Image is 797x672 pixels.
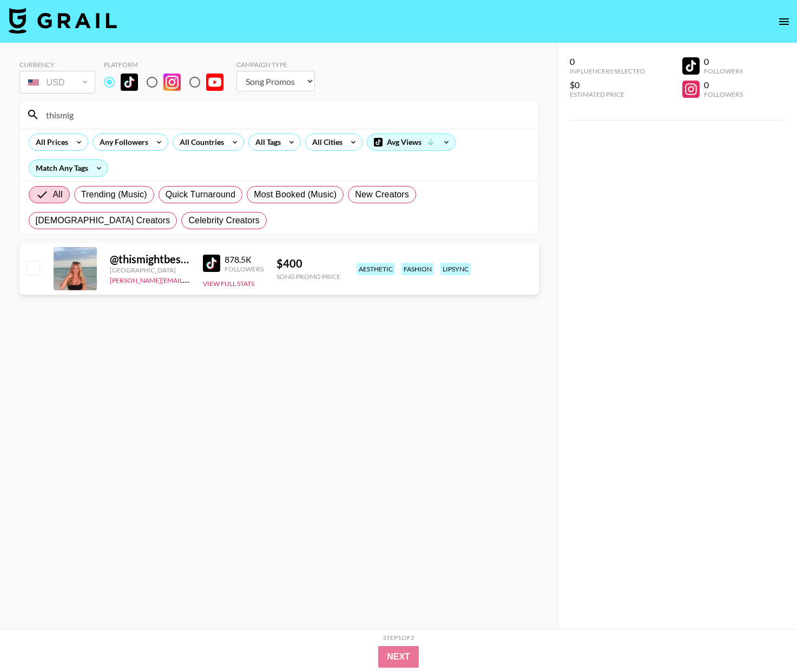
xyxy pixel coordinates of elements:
[249,134,283,150] div: All Tags
[570,90,645,98] div: Estimated Price
[570,67,645,75] div: Influencers Selected
[357,263,395,275] div: aesthetic
[401,263,434,275] div: fashion
[743,618,784,659] iframe: Drift Widget Chat Controller
[53,188,63,201] span: All
[9,8,117,34] img: Grail Talent
[570,56,645,67] div: 0
[773,11,795,32] button: open drawer
[276,272,340,281] div: Song Promo Price
[440,263,471,275] div: lipsync
[367,134,455,150] div: Avg Views
[29,160,108,176] div: Match Any Tags
[121,74,138,91] img: TikTok
[704,56,743,67] div: 0
[236,61,315,69] div: Campaign Type
[570,79,645,90] div: $0
[225,265,264,273] div: Followers
[306,134,345,150] div: All Cities
[225,254,264,265] div: 878.5K
[704,79,743,90] div: 0
[81,188,147,201] span: Trending (Music)
[206,74,223,91] img: YouTube
[188,214,260,227] span: Celebrity Creators
[104,61,232,69] div: Platform
[19,61,95,69] div: Currency
[93,134,150,150] div: Any Followers
[110,266,190,274] div: [GEOGRAPHIC_DATA]
[36,214,170,227] span: [DEMOGRAPHIC_DATA] Creators
[276,257,340,270] div: $ 400
[110,252,190,266] div: @ thismightbeselah
[163,74,181,91] img: Instagram
[22,73,93,92] div: USD
[19,69,95,96] div: Currency is locked to USD
[110,274,321,284] a: [PERSON_NAME][EMAIL_ADDRESS][PERSON_NAME][DOMAIN_NAME]
[378,646,419,668] button: Next
[355,188,409,201] span: New Creators
[203,255,220,272] img: TikTok
[704,90,743,98] div: Followers
[704,67,743,75] div: Followers
[173,134,226,150] div: All Countries
[39,106,532,123] input: Search by User Name
[383,634,414,642] div: Step 1 of 2
[254,188,337,201] span: Most Booked (Music)
[166,188,236,201] span: Quick Turnaround
[29,134,70,150] div: All Prices
[203,280,254,288] button: View Full Stats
